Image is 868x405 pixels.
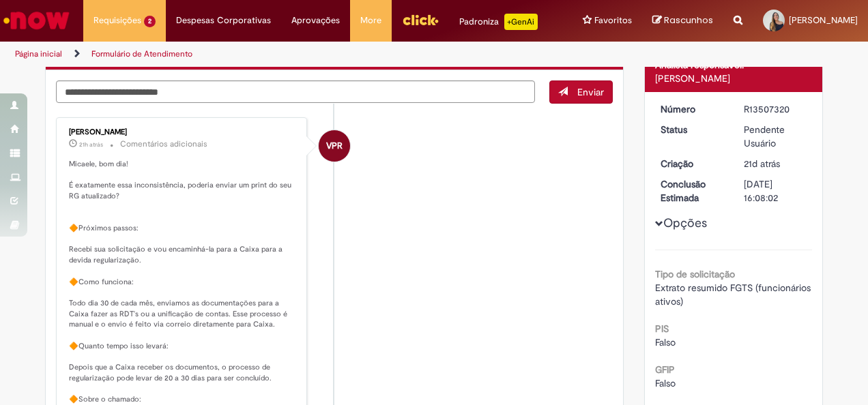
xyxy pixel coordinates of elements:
[402,10,439,30] img: click_logo_yellow_360x200.png
[120,138,207,150] small: Comentários adicionais
[744,157,780,170] span: 21d atrás
[91,48,192,59] a: Formulário de Atendimento
[650,102,734,116] dt: Número
[549,80,613,104] button: Enviar
[577,86,604,98] span: Enviar
[655,72,813,85] div: [PERSON_NAME]
[744,123,807,150] div: Pendente Usuário
[1,7,72,34] img: ServiceNow
[459,14,538,30] div: Padroniza
[650,177,734,205] dt: Conclusão Estimada
[744,177,807,205] div: [DATE] 16:08:02
[650,157,734,170] dt: Criação
[326,130,343,162] span: VPR
[664,14,713,27] span: Rascunhos
[176,14,271,27] span: Despesas Corporativas
[56,80,535,103] textarea: Digite sua mensagem aqui...
[79,140,103,149] span: 21h atrás
[655,282,813,307] span: Extrato resumido FGTS (funcionários ativos)
[655,322,669,335] b: PIS
[655,268,735,280] b: Tipo de solicitação
[504,14,538,30] p: +GenAi
[291,14,340,27] span: Aprovações
[789,14,858,26] span: [PERSON_NAME]
[360,14,381,27] span: More
[10,42,568,67] ul: Trilhas de página
[144,16,156,27] span: 2
[655,363,675,376] b: GFIP
[319,130,350,162] div: Vanessa Paiva Ribeiro
[744,157,807,170] div: 09/09/2025 13:33:24
[15,48,62,59] a: Página inicial
[594,14,632,27] span: Favoritos
[79,140,103,149] time: 29/09/2025 12:40:06
[744,157,780,170] time: 09/09/2025 13:33:24
[652,14,713,27] a: Rascunhos
[93,14,141,27] span: Requisições
[655,336,676,348] span: Falso
[69,128,296,136] div: [PERSON_NAME]
[744,102,807,116] div: R13507320
[655,377,676,389] span: Falso
[650,123,734,136] dt: Status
